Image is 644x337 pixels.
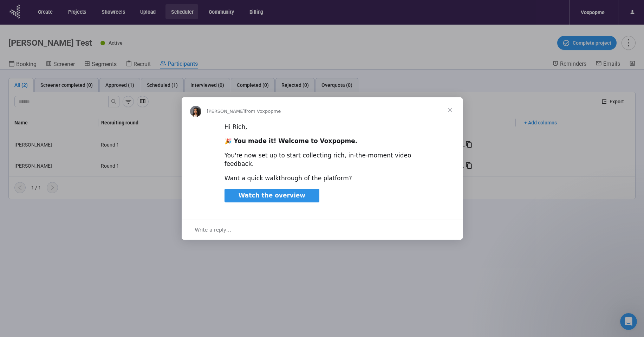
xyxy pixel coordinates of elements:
[225,189,319,203] a: Watch the overview
[225,151,420,168] div: You're now set up to start collecting rich, in-the-moment video feedback.
[437,97,463,123] span: Close
[245,109,281,114] span: from Voxpopme
[182,220,463,240] div: Open conversation and reply
[195,225,232,234] span: Write a reply…
[190,106,201,117] img: Profile image for Nikki
[239,192,305,199] span: Watch the overview
[207,109,245,114] span: [PERSON_NAME]
[225,123,420,131] div: Hi Rich,
[225,137,358,144] b: 🎉 You made it! Welcome to Voxpopme.
[225,174,420,183] div: Want a quick walkthrough of the platform?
